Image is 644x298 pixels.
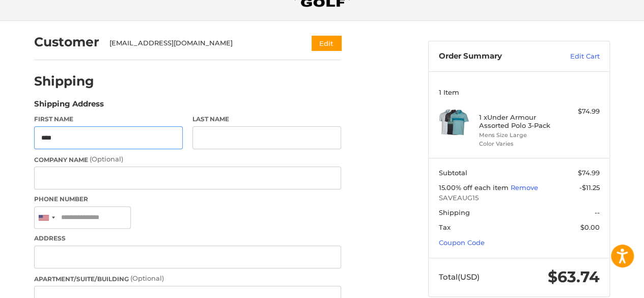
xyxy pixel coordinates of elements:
[595,208,600,216] span: --
[34,34,99,50] h2: Customer
[35,207,58,229] div: United States: +1
[579,183,600,192] span: -$11.25
[312,36,341,50] button: Edit
[511,183,538,192] a: Remove
[34,234,341,243] label: Address
[560,270,644,298] iframe: Google Customer Reviews
[34,274,341,284] label: Apartment/Suite/Building
[439,238,485,247] a: Coupon Code
[439,88,600,96] h3: 1 Item
[192,115,341,124] label: Last Name
[439,193,600,203] span: SAVEAUG15
[578,169,600,177] span: $74.99
[439,169,467,177] span: Subtotal
[130,274,164,282] small: (Optional)
[439,208,470,216] span: Shipping
[439,183,511,192] span: 15.00% off each item
[479,131,557,140] li: Mens Size Large
[580,223,600,231] span: $0.00
[34,73,94,89] h2: Shipping
[34,98,104,115] legend: Shipping Address
[34,195,341,204] label: Phone Number
[90,155,123,163] small: (Optional)
[109,38,292,48] div: [EMAIL_ADDRESS][DOMAIN_NAME]
[479,113,557,130] h4: 1 x Under Armour Assorted Polo 3-Pack
[439,51,548,62] h3: Order Summary
[439,223,451,231] span: Tax
[439,272,480,282] span: Total (USD)
[559,106,600,117] div: $74.99
[548,51,600,62] a: Edit Cart
[34,115,183,124] label: First Name
[34,154,341,165] label: Company Name
[548,267,600,286] span: $63.74
[479,140,557,148] li: Color Varies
